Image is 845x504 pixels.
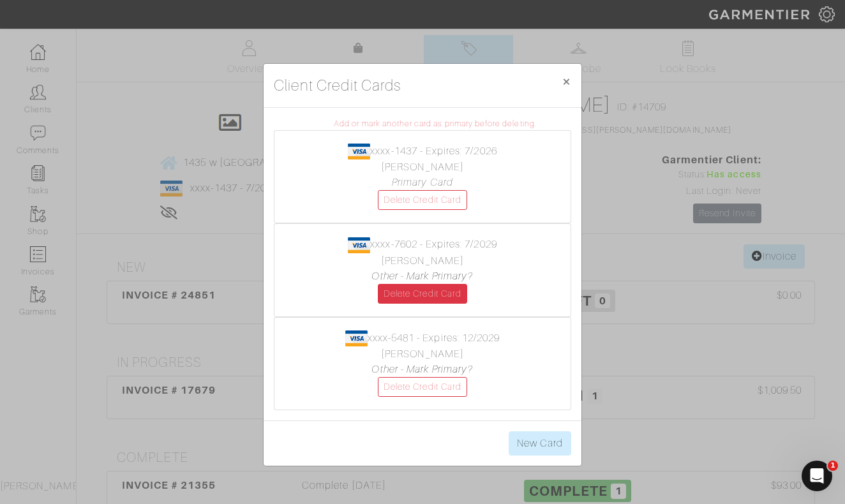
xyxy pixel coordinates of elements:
[378,377,467,397] a: Delete Credit Card
[348,144,370,159] img: visa-934b35602734be37eb7d5d7e5dbcd2044c359bf20a24dc3361ca3fa54326a8a7.png
[287,237,558,303] center: xxxx-7602 - Expires: 7/2029 [PERSON_NAME]
[287,330,558,397] center: xxxx-5481 - Expires: 12/2029 [PERSON_NAME]
[392,177,453,188] i: Primary Card
[274,74,401,97] h4: Client Credit Cards
[378,190,467,210] a: Delete Credit Card
[378,284,467,304] a: Delete Credit Card
[299,118,571,130] li: Add or mark another card as primary before deleting.
[345,330,368,346] img: visa-934b35602734be37eb7d5d7e5dbcd2044c359bf20a24dc3361ca3fa54326a8a7.png
[828,461,838,471] span: 1
[287,144,558,210] center: xxxx-1437 - Expires: 7/2026 [PERSON_NAME]
[371,271,473,282] a: Other - Mark Primary?
[371,364,473,375] a: Other - Mark Primary?
[348,237,370,253] img: visa-934b35602734be37eb7d5d7e5dbcd2044c359bf20a24dc3361ca3fa54326a8a7.png
[562,73,571,90] span: ×
[509,431,571,456] a: New Card
[802,461,832,491] iframe: Intercom live chat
